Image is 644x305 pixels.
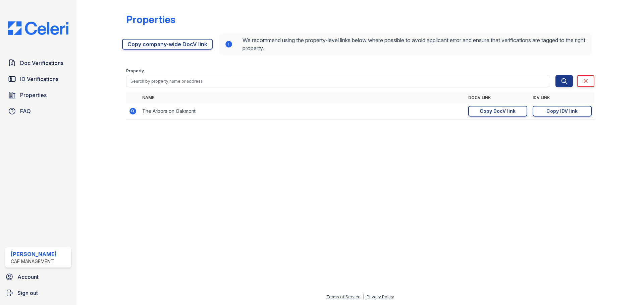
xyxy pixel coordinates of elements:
div: CAF Management [11,258,57,265]
span: Account [17,273,39,281]
a: Privacy Policy [367,294,394,299]
div: Copy IDV link [546,108,578,115]
span: Sign out [17,289,38,297]
span: ID Verifications [20,75,58,83]
a: Sign out [3,286,74,300]
a: ID Verifications [5,72,71,86]
img: CE_Logo_Blue-a8612792a0a2168367f1c8372b55b34899dd931a85d93a1a3d3e32e68fde9ad4.png [3,21,74,35]
a: Copy DocV link [468,106,527,117]
div: Copy DocV link [480,108,516,115]
a: Properties [5,88,71,102]
div: Properties [126,13,175,25]
label: Property [126,68,144,74]
th: Name [140,92,466,103]
div: | [363,294,364,299]
span: Doc Verifications [20,59,63,67]
th: IDV Link [530,92,594,103]
th: DocV Link [466,92,530,103]
td: The Arbors on Oakmont [140,103,466,120]
a: Account [3,270,74,284]
div: We recommend using the property-level links below where possible to avoid applicant error and ens... [219,33,592,55]
a: Copy company-wide DocV link [122,39,213,50]
a: Doc Verifications [5,56,71,70]
input: Search by property name or address [126,75,550,87]
span: Properties [20,91,47,99]
span: FAQ [20,107,31,115]
div: [PERSON_NAME] [11,250,57,258]
a: Copy IDV link [533,106,592,117]
a: Terms of Service [326,294,361,299]
a: FAQ [5,104,71,118]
